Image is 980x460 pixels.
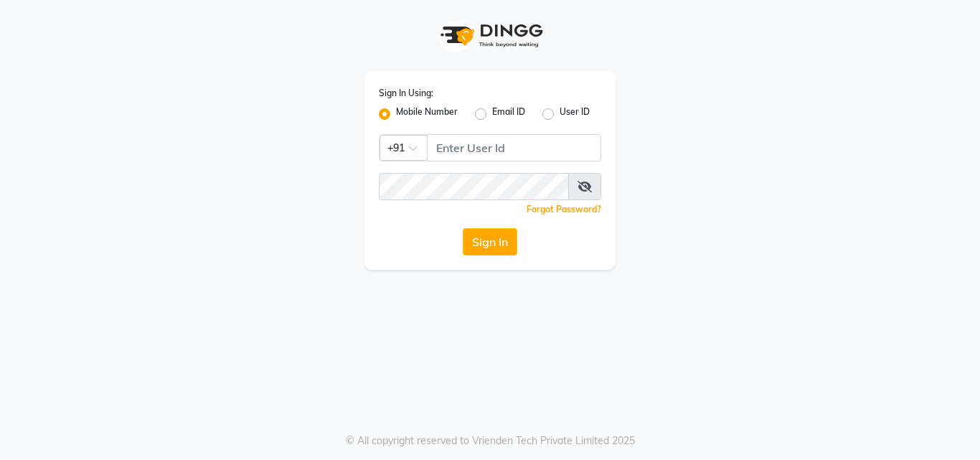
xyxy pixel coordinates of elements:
input: Username [379,173,569,200]
label: Sign In Using: [379,87,433,100]
button: Sign In [463,228,517,255]
label: Email ID [492,105,525,123]
a: Forgot Password? [527,204,601,215]
label: User ID [560,105,590,123]
img: logo1.svg [433,14,547,57]
input: Username [427,134,601,161]
label: Mobile Number [396,105,458,123]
